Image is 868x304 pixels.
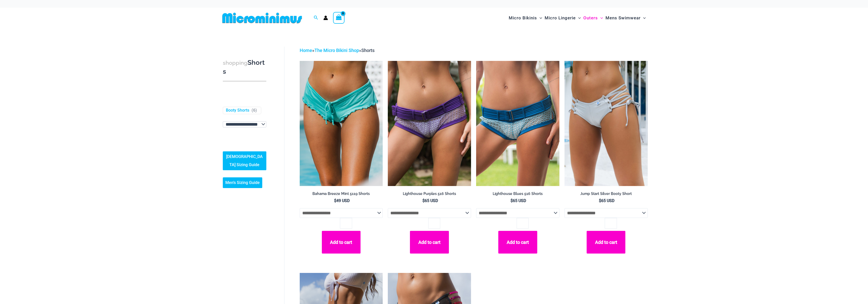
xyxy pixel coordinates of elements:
a: Lighthouse Purples 516 Shorts [388,191,471,198]
img: Lighthouse Blues 516 Short 01 [476,61,559,186]
bdi: 49 USD [334,198,350,203]
span: Outers [583,11,598,24]
a: Bahama Breeze Mint 5119 Shorts 01Bahama Breeze Mint 5119 Shorts 02Bahama Breeze Mint 5119 Shorts 02 [300,61,383,186]
span: 6 [253,108,255,113]
h2: Bahama Breeze Mint 5119 Shorts [300,191,383,196]
a: Lighthouse Blues 516 Shorts [476,191,559,198]
a: Booty Shorts [226,108,249,113]
span: Menu Toggle [537,11,542,24]
span: $ [334,198,336,203]
h2: Lighthouse Blues 516 Shorts [476,191,559,196]
a: Search icon link [314,15,318,21]
a: Lighthouse Purples 516 Short 01Lighthouse Purples 3668 Crop Top 516 Short 01Lighthouse Purples 36... [388,61,471,186]
a: Account icon link [323,16,328,20]
select: wpc-taxonomy-pa_fabric-type-746009 [223,121,266,127]
button: Add to cart [410,231,449,254]
bdi: 65 USD [599,198,614,203]
a: Home [300,48,312,53]
span: $ [599,198,601,203]
a: Lighthouse Blues 516 Short 01Lighthouse Blues 516 Short 03Lighthouse Blues 516 Short 03 [476,61,559,186]
span: Menu Toggle [598,11,603,24]
span: » » [300,48,375,53]
input: Product quantity [605,218,617,229]
button: Add to cart [498,231,537,254]
span: shopping [223,60,247,66]
span: Menu Toggle [576,11,581,24]
h2: Jump Start Silver Booty Short [564,191,648,196]
span: Micro Bikinis [509,11,537,24]
a: View Shopping Cart, empty [333,12,345,24]
input: Product quantity [340,218,352,229]
a: OutersMenu ToggleMenu Toggle [582,10,604,26]
a: Jump Start Silver Booty Short [564,191,648,198]
a: Mens SwimwearMenu ToggleMenu Toggle [604,10,647,26]
bdi: 65 USD [511,198,526,203]
a: Jump Start Silver 5594 Shorts 01Jump Start Silver 5594 Shorts 02Jump Start Silver 5594 Shorts 02 [564,61,648,186]
a: [DEMOGRAPHIC_DATA] Sizing Guide [223,151,266,170]
span: Menu Toggle [641,11,646,24]
img: Lighthouse Purples 516 Short 01 [388,61,471,186]
bdi: 65 USD [422,198,438,203]
a: The Micro Bikini Shop [314,48,359,53]
input: Product quantity [517,218,529,229]
span: Micro Lingerie [545,11,576,24]
input: Product quantity [428,218,440,229]
span: $ [422,198,425,203]
img: Bahama Breeze Mint 5119 Shorts 01 [300,61,383,186]
a: Men’s Sizing Guide [223,177,262,188]
button: Add to cart [322,231,361,254]
h2: Lighthouse Purples 516 Shorts [388,191,471,196]
a: Micro BikinisMenu ToggleMenu Toggle [507,10,543,26]
a: Bahama Breeze Mint 5119 Shorts [300,191,383,198]
span: Shorts [361,48,375,53]
span: $ [511,198,513,203]
span: Mens Swimwear [605,11,641,24]
button: Add to cart [587,231,625,254]
a: Micro LingerieMenu ToggleMenu Toggle [543,10,582,26]
img: Jump Start Silver 5594 Shorts 01 [564,61,648,186]
img: MM SHOP LOGO FLAT [220,12,304,24]
span: ( ) [252,108,257,113]
nav: Site Navigation [507,9,648,27]
h3: Shorts [223,58,266,76]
